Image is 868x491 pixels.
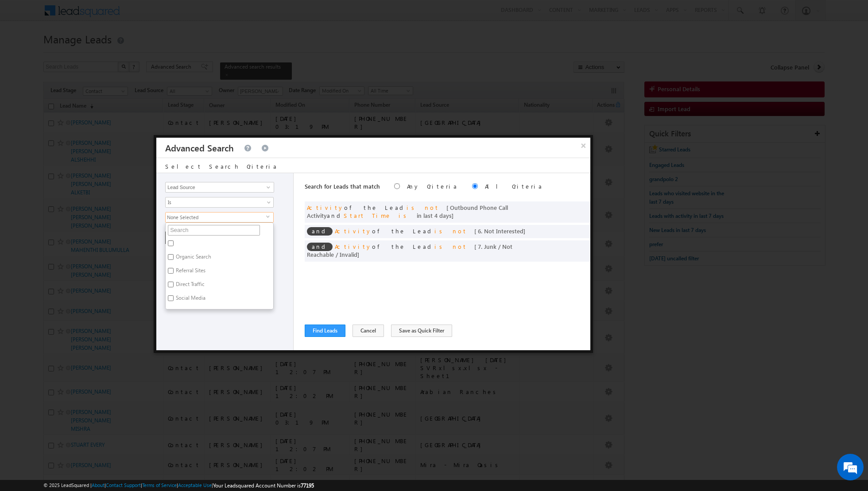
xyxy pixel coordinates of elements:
[168,225,260,236] input: Search
[178,482,212,488] a: Acceptable Use
[407,182,458,190] label: Any Criteria
[168,295,174,301] input: Social Media
[307,243,512,258] span: of the Lead ]
[335,227,372,235] span: Activity
[43,481,314,490] span: © 2025 LeadSquared | | | | |
[168,268,174,274] input: Referral Sites
[353,325,384,337] button: Cancel
[305,325,345,337] button: Find Leads
[165,182,274,193] input: Type to Search
[142,482,177,488] a: Terms of Service
[92,482,105,488] a: About
[166,198,262,206] span: Is
[307,243,512,258] span: [ 7. Junk / Not Reachable / Invalid
[15,46,37,58] img: d_60004797649_company_0_60004797649
[301,482,314,489] span: 77195
[166,265,214,279] label: Referral Sites
[307,227,333,236] span: and
[12,82,162,266] textarea: Type your message and hit 'Enter'
[165,212,274,223] div: None Selected
[434,227,467,235] span: is not
[166,251,220,265] label: Organic Search
[213,482,314,489] span: Your Leadsquared Account Number is
[391,325,452,337] button: Save as Quick Filter
[335,227,530,235] span: of the Lead ]
[46,46,149,58] div: Chat with us now
[166,293,214,306] label: Social Media
[305,182,380,190] span: Search for Leads that match
[165,162,278,170] span: Select Search Criteria
[266,215,273,219] span: select
[399,212,410,219] span: is
[577,138,591,153] button: ×
[307,243,333,251] span: and
[307,204,344,211] span: Activity
[145,4,167,26] div: Minimize live chat window
[168,282,174,287] input: Direct Traffic
[417,212,452,219] span: in last 4 days
[407,204,439,211] span: is not
[120,273,161,285] em: Start Chat
[307,204,508,219] span: of the Lead and ]
[165,138,234,158] h3: Advanced Search
[106,482,141,488] a: Contact Support
[168,254,174,260] input: Organic Search
[166,306,218,320] label: Inbound Email
[474,227,523,235] span: [ 6. Not Interested
[434,243,467,250] span: is not
[262,183,273,192] a: Show All Items
[165,197,274,208] a: Is
[166,213,266,222] span: None Selected
[485,182,543,190] label: All Criteria
[344,212,391,219] span: Start Time
[166,279,213,293] label: Direct Traffic
[335,243,372,250] span: Activity
[307,204,508,219] span: [ Outbound Phone Call Activity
